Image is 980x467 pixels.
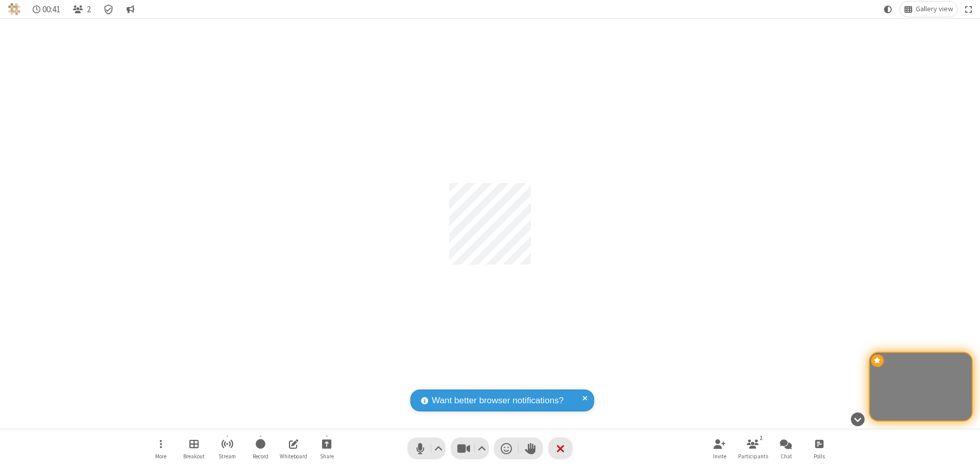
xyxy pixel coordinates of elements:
span: Share [320,453,334,459]
span: Breakout [183,453,205,459]
span: Want better browser notifications? [432,394,563,407]
button: Open chat [771,434,801,463]
button: Hide [847,407,868,431]
span: Stream [218,453,236,459]
button: Raise hand [519,437,543,459]
button: End or leave meeting [548,437,573,459]
button: Change layout [900,2,957,17]
div: Timer [29,2,65,17]
button: Open participant list [68,2,95,17]
button: Open poll [804,434,835,463]
button: Send a reaction [494,437,519,459]
span: Participants [738,453,768,459]
button: Audio settings [432,437,446,459]
span: Record [253,453,268,459]
span: More [155,453,166,459]
button: Open menu [145,434,176,463]
button: Start sharing [311,434,342,463]
button: Open shared whiteboard [278,434,309,463]
button: Conversation [122,2,138,17]
div: Meeting details Encryption enabled [99,2,118,17]
button: Start streaming [212,434,242,463]
span: Invite [713,453,726,459]
button: Start recording [245,434,276,463]
span: 00:41 [42,5,60,14]
button: Fullscreen [961,2,976,17]
div: 2 [757,433,766,443]
button: Invite participants (⌘+Shift+I) [704,434,735,463]
button: Using system theme [880,2,896,17]
span: Polls [814,453,825,459]
button: Mute (⌘+Shift+A) [407,437,446,459]
img: QA Selenium DO NOT DELETE OR CHANGE [8,3,20,15]
span: Gallery view [916,5,953,13]
button: Open participant list [738,434,768,463]
button: Stop video (⌘+Shift+V) [451,437,489,459]
button: Video setting [475,437,489,459]
button: Manage Breakout Rooms [179,434,209,463]
span: Chat [780,453,792,459]
span: 2 [87,5,91,14]
span: Whiteboard [280,453,307,459]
